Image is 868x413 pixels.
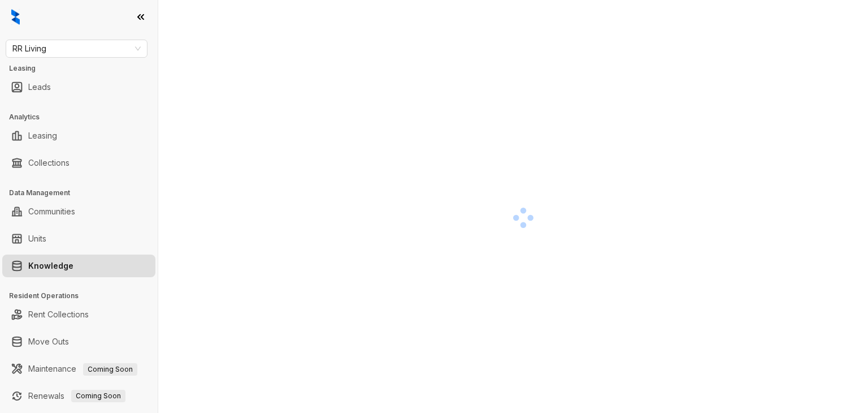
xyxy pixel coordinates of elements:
[28,330,69,353] a: Move Outs
[71,390,125,402] span: Coming Soon
[2,255,155,277] li: Knowledge
[2,358,155,380] li: Maintenance
[2,124,155,147] li: Leasing
[9,112,158,122] h3: Analytics
[12,40,141,57] span: RR Living
[28,255,73,277] a: Knowledge
[2,330,155,353] li: Move Outs
[28,152,70,174] a: Collections
[9,63,158,74] h3: Leasing
[2,200,155,223] li: Communities
[28,303,89,326] a: Rent Collections
[28,200,75,223] a: Communities
[2,76,155,98] li: Leads
[2,303,155,326] li: Rent Collections
[28,227,46,250] a: Units
[2,227,155,250] li: Units
[11,9,20,25] img: logo
[28,76,51,98] a: Leads
[83,363,137,376] span: Coming Soon
[2,152,155,174] li: Collections
[9,188,158,198] h3: Data Management
[2,385,155,407] li: Renewals
[28,124,57,147] a: Leasing
[9,291,158,301] h3: Resident Operations
[28,385,125,407] a: RenewalsComing Soon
